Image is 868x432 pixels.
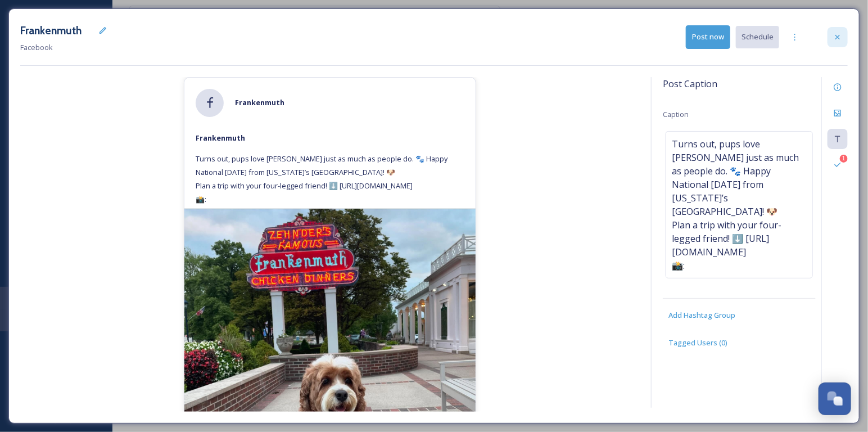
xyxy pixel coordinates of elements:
[663,109,689,119] span: Caption
[819,382,851,415] button: Open Chat
[196,154,449,204] span: Turns out, pups love [PERSON_NAME] just as much as people do. 🐾 Happy National [DATE] from [US_ST...
[840,155,848,163] div: 1
[20,42,53,52] span: Facebook
[668,310,735,321] span: Add Hashtag Group
[736,26,779,48] button: Schedule
[686,25,730,48] button: Post now
[668,337,727,348] span: Tagged Users ( 0 )
[663,77,717,91] span: Post Caption
[196,133,245,143] strong: Frankenmuth
[672,137,807,272] span: Turns out, pups love [PERSON_NAME] just as much as people do. 🐾 Happy National [DATE] from [US_ST...
[235,97,284,107] strong: Frankenmuth
[20,22,82,39] h3: Frankenmuth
